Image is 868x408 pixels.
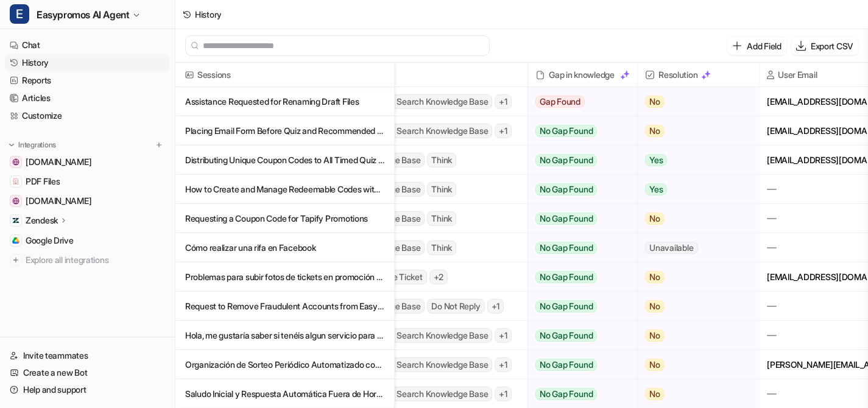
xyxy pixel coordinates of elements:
[427,211,456,226] span: Think
[5,54,170,71] a: History
[638,87,749,116] button: No
[26,156,91,168] span: [DOMAIN_NAME]
[727,37,786,55] button: Add Field
[5,192,170,209] a: www.easypromosapp.com[DOMAIN_NAME]
[5,153,170,171] a: easypromos-apiref.redoc.ly[DOMAIN_NAME]
[10,4,29,24] span: E
[7,141,16,149] img: expand menu
[811,40,853,52] p: Export CSV
[645,271,665,283] span: No
[392,328,492,343] span: Search Knowledge Base
[429,270,448,284] span: + 2
[5,173,170,190] a: PDF FilesPDF Files
[5,139,60,151] button: Integrations
[495,387,512,401] span: + 1
[528,321,628,350] button: No Gap Found
[535,242,597,254] span: No Gap Found
[535,183,597,195] span: No Gap Found
[645,125,665,137] span: No
[5,251,170,269] a: Explore all integrations
[535,359,597,371] span: No Gap Found
[26,195,91,207] span: [DOMAIN_NAME]
[495,124,512,138] span: + 1
[5,72,170,89] a: Reports
[645,388,665,400] span: No
[155,141,163,149] img: menu_add.svg
[185,262,384,292] p: Problemas para subir fotos de tickets en promoción con validación IA
[180,63,389,87] span: Sessions
[185,321,384,350] p: Hola, me gustaría saber si tenéis algun servicio para rifas o venta de papeletas online
[535,271,597,283] span: No Gap Found
[5,107,170,124] a: Customize
[645,242,697,254] span: Unavailable
[791,37,858,55] button: Export CSV
[645,359,665,371] span: No
[12,197,19,205] img: www.easypromosapp.com
[747,40,781,52] p: Add Field
[638,175,749,204] button: Yes
[535,96,585,108] span: Gap Found
[645,213,665,225] span: No
[638,321,749,350] button: No
[185,350,384,379] p: Organización de Sorteo Periódico Automatizado con Formulario Personalizado en Easypromos
[5,347,170,364] a: Invite teammates
[495,328,512,343] span: + 1
[638,262,749,292] button: No
[18,140,56,150] p: Integrations
[535,300,597,312] span: No Gap Found
[645,329,665,342] span: No
[12,178,19,185] img: PDF Files
[185,87,384,116] p: Assistance Requested for Renaming Draft Files
[185,146,384,175] p: Distributing Unique Coupon Codes to All Timed Quiz Participants
[535,125,597,137] span: No Gap Found
[12,237,19,244] img: Google Drive
[5,90,170,107] a: Articles
[392,94,492,109] span: Search Knowledge Base
[533,63,632,87] div: Gap in knowledge
[778,63,817,87] h2: User Email
[427,153,456,167] span: Think
[392,124,492,138] span: Search Knowledge Base
[535,154,597,166] span: No Gap Found
[26,234,74,247] span: Google Drive
[392,357,492,372] span: Search Knowledge Base
[528,175,628,204] button: No Gap Found
[495,94,512,109] span: + 1
[645,183,667,195] span: Yes
[5,381,170,398] a: Help and support
[5,37,170,54] a: Chat
[528,87,628,116] button: Gap Found
[528,292,628,321] button: No Gap Found
[645,300,665,312] span: No
[427,241,456,255] span: Think
[638,350,749,379] button: No
[185,233,384,262] p: Cómo realizar una rifa en Facebook
[26,214,58,227] p: Zendesk
[528,233,628,262] button: No Gap Found
[26,250,165,270] span: Explore all integrations
[528,262,628,292] button: No Gap Found
[185,116,384,146] p: Placing Email Form Before Quiz and Recommended Image Sizes for Creatives
[5,232,170,249] a: Google DriveGoogle Drive
[535,213,597,225] span: No Gap Found
[367,270,427,284] span: Create Ticket
[645,96,665,108] span: No
[535,329,597,342] span: No Gap Found
[392,387,492,401] span: Search Knowledge Base
[185,175,384,204] p: How to Create and Manage Redeemable Codes with Easypromos
[195,8,222,21] div: History
[12,158,19,166] img: easypromos-apiref.redoc.ly
[495,357,512,372] span: + 1
[487,299,504,314] span: + 1
[643,63,754,87] span: Resolution
[10,254,22,266] img: explore all integrations
[528,204,628,233] button: No Gap Found
[638,292,749,321] button: No
[645,154,667,166] span: Yes
[12,217,19,224] img: Zendesk
[528,350,628,379] button: No Gap Found
[5,364,170,381] a: Create a new Bot
[528,146,628,175] button: No Gap Found
[638,204,749,233] button: No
